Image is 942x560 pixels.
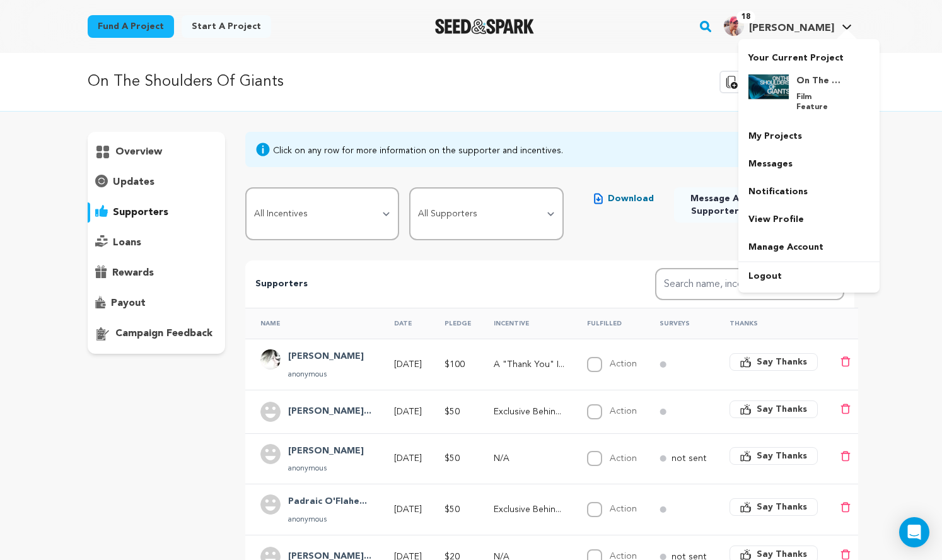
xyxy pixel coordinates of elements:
[738,206,880,233] a: View Profile
[260,444,281,464] img: user.png
[757,403,807,416] span: Say Thanks
[644,308,714,339] th: Surveys
[182,15,271,38] a: Start a project
[435,19,534,34] a: Seed&Spark Homepage
[684,192,751,218] span: Message All Supporters
[757,356,807,368] span: Say Thanks
[379,308,429,339] th: Date
[288,464,364,474] p: anonymous
[260,349,281,370] img: picture.jpeg
[445,454,460,463] span: $50
[429,308,479,339] th: Pledge
[738,262,880,290] a: Logout
[288,494,367,510] h4: Padraic O'Flaherty
[88,233,225,253] button: loans
[260,402,281,422] img: user.png
[494,503,564,516] p: Exclusive Behind The Scenes Footage from the "Final Shoot"
[738,122,880,150] a: My Projects
[88,202,225,223] button: supporters
[88,293,225,313] button: payout
[245,308,379,339] th: Name
[796,92,842,112] p: Film Feature
[494,452,564,465] p: N/A
[273,144,563,157] div: Click on any row for more information on the supporter and incentives.
[724,16,744,36] img: 73bbabdc3393ef94.png
[394,405,422,418] p: [DATE]
[394,452,422,465] p: [DATE]
[748,74,789,100] img: b9fb2803be207890.jpg
[572,308,644,339] th: Fulfilled
[730,447,818,465] button: Say Thanks
[88,324,225,344] button: campaign feedback
[748,47,869,122] a: Your Current Project On The Shoulders Of Giants Film Feature
[757,501,807,513] span: Say Thanks
[714,308,825,339] th: Thanks
[736,11,755,23] span: 18
[88,15,174,38] a: Fund a project
[113,235,141,250] p: loans
[748,47,869,64] p: Your Current Project
[260,494,281,515] img: user.png
[738,150,880,178] a: Messages
[255,277,615,292] p: Supporters
[610,359,637,368] label: Action
[674,187,761,223] button: Message All Supporters
[721,13,854,40] span: Scott D.'s Profile
[584,187,664,210] button: Download
[738,178,880,206] a: Notifications
[394,358,422,371] p: [DATE]
[113,205,168,220] p: supporters
[655,268,844,300] input: Search name, incentive, amount
[494,405,564,418] p: Exclusive Behind The Scenes Footage from the "Final Shoot"
[738,233,880,261] a: Manage Account
[445,407,460,416] span: $50
[445,360,465,369] span: $100
[445,505,460,514] span: $50
[88,263,225,283] button: rewards
[288,515,367,525] p: anonymous
[749,23,834,33] span: [PERSON_NAME]
[730,353,818,371] button: Say Thanks
[394,503,422,516] p: [DATE]
[435,19,534,34] img: Seed&Spark Logo Dark Mode
[724,16,834,36] div: Scott D.'s Profile
[757,450,807,462] span: Say Thanks
[112,265,154,281] p: rewards
[115,144,162,160] p: overview
[610,407,637,416] label: Action
[288,404,371,419] h4: Isabel Perez-Loehmann
[730,498,818,516] button: Say Thanks
[115,326,212,341] p: campaign feedback
[672,452,707,465] p: not sent
[610,505,637,513] label: Action
[608,192,654,205] span: Download
[479,308,572,339] th: Incentive
[288,370,364,380] p: anonymous
[730,400,818,418] button: Say Thanks
[88,172,225,192] button: updates
[111,296,146,311] p: payout
[899,517,929,547] div: Open Intercom Messenger
[494,358,564,371] p: A "Thank You" In The Film Credits
[113,175,154,190] p: updates
[721,13,854,36] a: Scott D.'s Profile
[288,349,364,365] h4: Amy Johanson
[610,454,637,463] label: Action
[796,74,842,87] h4: On The Shoulders Of Giants
[88,142,225,162] button: overview
[88,71,284,93] p: On The Shoulders Of Giants
[288,444,364,459] h4: Mauricio Milian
